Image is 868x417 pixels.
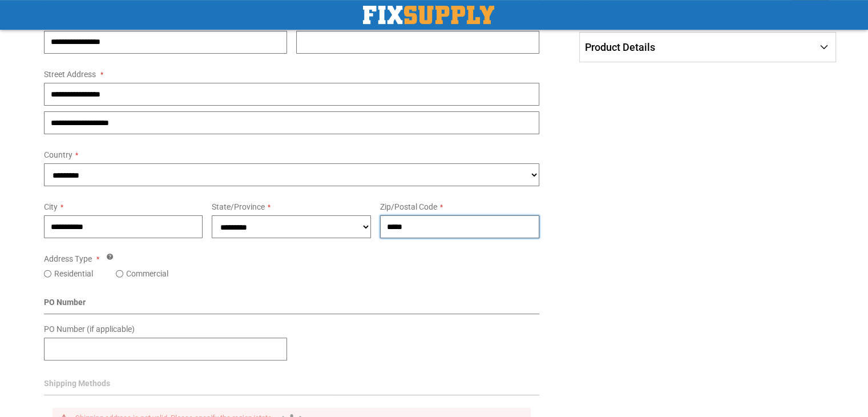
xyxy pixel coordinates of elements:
a: store logo [363,6,494,24]
div: PO Number [44,296,540,314]
span: Address Type [44,254,92,263]
span: Product Details [585,41,655,53]
span: PO Number (if applicable) [44,324,135,334]
span: Country [44,150,72,159]
span: City [44,202,58,211]
span: Zip/Postal Code [380,202,437,211]
label: Commercial [126,268,168,279]
span: State/Province [212,202,265,211]
label: Residential [54,268,93,279]
img: Fix Industrial Supply [363,6,494,24]
span: Street Address [44,70,96,79]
